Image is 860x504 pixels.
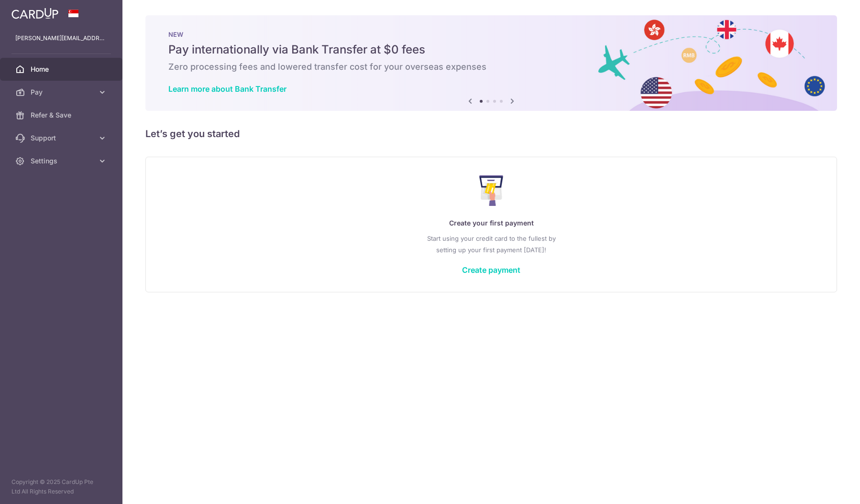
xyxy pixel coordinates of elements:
a: Create payment [462,265,520,275]
h6: Zero processing fees and lowered transfer cost for your overseas expenses [168,61,814,73]
img: CardUp [11,8,58,19]
p: [PERSON_NAME][EMAIL_ADDRESS][PERSON_NAME][PERSON_NAME][DOMAIN_NAME] [15,33,107,43]
h5: Pay internationally via Bank Transfer at $0 fees [168,42,814,57]
span: Settings [31,156,94,166]
span: Pay [31,87,94,97]
img: Make Payment [479,175,504,206]
span: Refer & Save [31,110,94,120]
span: Support [31,133,94,143]
p: Start using your credit card to the fullest by setting up your first payment [DATE]! [165,233,817,256]
p: NEW [168,31,814,38]
h5: Let’s get you started [145,126,837,141]
p: Create your first payment [165,217,817,229]
img: Bank transfer banner [145,15,837,111]
span: Home [31,64,94,74]
a: Learn more about Bank Transfer [168,84,287,94]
